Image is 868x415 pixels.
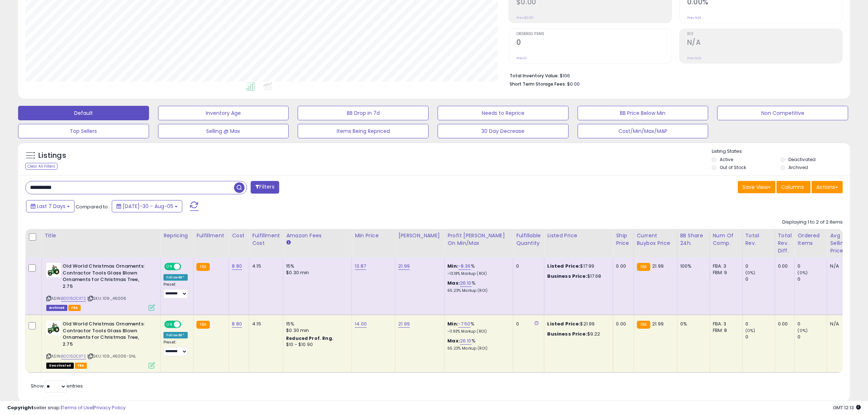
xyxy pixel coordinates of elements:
div: 0.00 [616,321,628,327]
div: Min Price [355,232,392,239]
span: 21.99 [652,263,664,269]
div: FBA: 3 [713,321,737,327]
span: 2025-08-14 12:13 GMT [833,404,861,411]
b: Reduced Prof. Rng. [286,335,333,341]
p: Listing States: [712,148,850,155]
button: [DATE]-30 - Aug-05 [112,200,182,212]
button: Non Competitive [717,106,848,120]
div: Total Rev. [745,232,772,247]
div: 0% [680,321,704,327]
strong: Copyright [7,404,34,411]
b: Total Inventory Value: [510,73,559,79]
div: 0.00 [778,263,789,269]
span: Compared to: [76,203,109,210]
div: 0 [516,321,539,327]
b: Listed Price: [547,320,580,327]
div: 0 [745,321,775,327]
label: Deactivated [788,156,816,163]
b: Old World Christmas Ornaments: Contractor Tools Glass Blown Ornaments for Christmas Tree, 2.75 [63,263,150,291]
small: Prev: N/A [687,16,701,20]
a: 21.99 [398,320,410,328]
a: 8.80 [232,263,242,270]
button: Save View [738,181,775,193]
div: 4.15 [252,321,277,327]
div: BB Share 24h. [680,232,707,247]
div: Displaying 1 to 2 of 2 items [782,219,843,226]
button: Items Being Repriced [298,124,429,138]
small: Prev: $0.00 [516,16,533,20]
div: 0 [797,276,827,282]
div: FBM: 9 [713,269,737,276]
div: N/A [830,321,854,327]
div: Clear All Filters [25,163,58,170]
a: Privacy Policy [94,404,125,411]
div: % [447,338,507,351]
div: $9.22 [547,331,607,337]
a: 8.80 [232,320,242,328]
small: (0%) [745,328,756,333]
button: Selling @ Max [158,124,289,138]
div: seller snap | | [7,405,125,411]
b: Business Price: [547,273,587,280]
div: Ordered Items [797,232,824,247]
div: $0.30 min [286,327,346,334]
li: $106 [510,71,837,79]
span: ON [165,264,174,270]
div: 100% [680,263,704,269]
button: 30 Day Decrease [438,124,569,138]
div: N/A [830,263,854,269]
div: ASIN: [46,263,155,310]
div: $21.99 [547,321,607,327]
span: Columns [781,183,804,191]
b: Short Term Storage Fees: [510,81,566,87]
b: Max: [447,280,460,286]
div: Avg Selling Price [830,232,856,255]
button: Cost/Min/Max/MAP [578,124,709,138]
h5: Listings [38,151,66,161]
b: Max: [447,337,460,344]
div: Fulfillment [196,232,226,239]
label: Active [720,156,733,163]
span: 21.99 [652,320,664,327]
div: Num of Comp. [713,232,739,247]
div: % [447,280,507,293]
small: FBA [637,321,650,329]
span: ROI [687,32,842,36]
button: Columns [776,181,810,193]
small: (0%) [745,270,756,276]
div: 15% [286,263,346,269]
h2: 0 [516,38,672,48]
button: BB Price Below Min [578,106,709,120]
div: 0 [797,334,827,340]
a: 26.10 [460,337,472,345]
div: Cost [232,232,246,239]
label: Out of Stock [720,164,746,170]
div: 0 [797,263,827,269]
a: B0015OCX7S [61,353,86,359]
span: [DATE]-30 - Aug-05 [123,203,173,210]
div: 15% [286,321,346,327]
p: -13.18% Markup (ROI) [447,271,507,276]
div: 0 [516,263,539,269]
img: 51FoGa+IupL._SL40_.jpg [46,321,61,335]
div: $10 - $10.90 [286,342,346,348]
a: B0015OCX7S [61,295,86,302]
div: Fulfillment Cost [252,232,280,247]
div: Amazon Fees [286,232,349,239]
small: FBA [637,263,650,271]
span: | SKU: 109_46006 [87,295,127,301]
div: 0 [745,276,775,282]
div: Follow BB * [163,274,188,281]
span: Last 7 Days [37,203,65,210]
b: Min: [447,263,458,269]
span: All listings that are unavailable for purchase on Amazon for any reason other than out-of-stock [46,363,74,369]
div: FBM: 8 [713,327,737,334]
div: Fulfillable Quantity [516,232,541,247]
button: Top Sellers [18,124,149,138]
span: | SKU: 109_46006-SNL [87,353,136,359]
a: -8.36 [458,263,471,270]
a: 26.10 [460,280,472,287]
span: OFF [180,264,192,270]
div: Listed Price [547,232,610,239]
div: 0 [745,263,775,269]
